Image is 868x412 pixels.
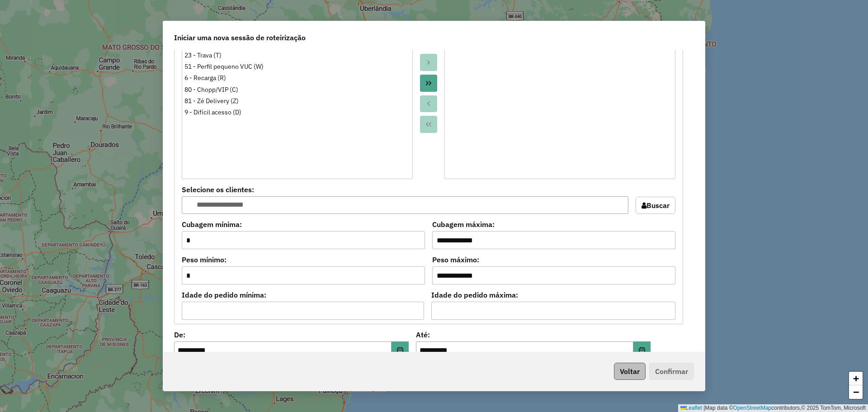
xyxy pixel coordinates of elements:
label: Idade do pedido mínima: [182,289,424,300]
a: OpenStreetMap [733,405,772,411]
a: Zoom in [849,372,863,385]
div: 9 - Difícil acesso (D) [184,108,410,117]
label: Peso máximo: [432,254,675,265]
button: Buscar [636,197,675,214]
button: Choose Date [633,341,651,360]
label: Selecione os clientes: [182,184,628,195]
div: 51 - Perfil pequeno VUC (W) [184,62,410,71]
label: Cubagem máxima: [432,219,675,230]
button: Voltar [614,363,646,380]
div: Map data © contributors,© 2025 TomTom, Microsoft [678,404,868,412]
div: 80 - Chopp/VIP (C) [184,85,410,95]
button: Move All to Target [420,75,437,92]
div: 6 - Recarga (R) [184,73,410,83]
div: 23 - Trava (T) [184,51,410,60]
a: Zoom out [849,385,863,399]
label: Idade do pedido máxima: [431,289,676,300]
label: Até: [416,329,651,340]
label: Cubagem mínima: [182,219,425,230]
span: − [853,386,859,398]
a: Leaflet [680,405,702,411]
span: + [853,373,859,384]
button: Choose Date [392,341,409,360]
span: | [703,405,705,411]
span: Iniciar uma nova sessão de roteirização [174,32,306,43]
label: Peso mínimo: [182,254,425,265]
label: De: [174,329,409,340]
div: 81 - Zé Delivery (Z) [184,96,410,106]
